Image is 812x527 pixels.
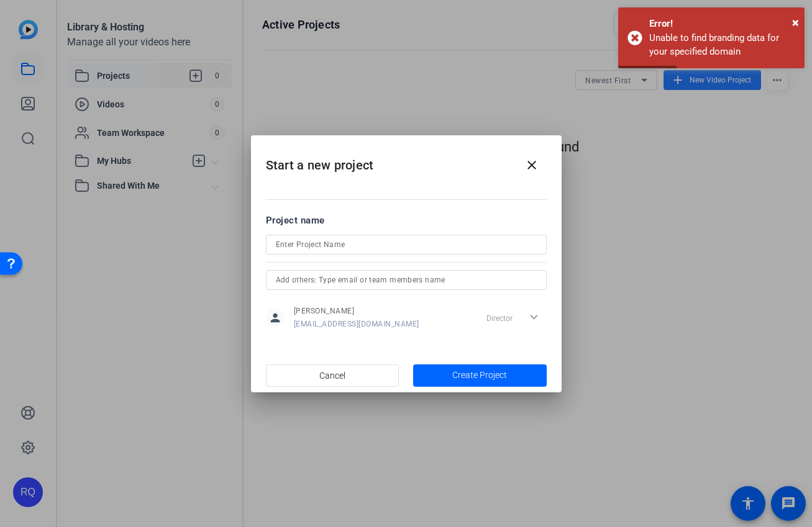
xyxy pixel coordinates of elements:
[452,369,507,382] span: Create Project
[413,364,547,387] button: Create Project
[294,319,419,329] span: [EMAIL_ADDRESS][DOMAIN_NAME]
[649,17,795,31] div: Error!
[251,135,562,186] h2: Start a new project
[294,306,419,316] span: [PERSON_NAME]
[276,273,537,287] input: Add others: Type email or team members name
[524,158,539,173] mat-icon: close
[319,364,345,387] span: Cancel
[792,15,799,30] span: ×
[276,237,537,252] input: Enter Project Name
[266,214,547,227] div: Project name
[792,13,799,32] button: Close
[649,31,795,59] div: Unable to find branding data for your specified domain
[266,309,285,327] mat-icon: person
[266,364,399,387] button: Cancel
